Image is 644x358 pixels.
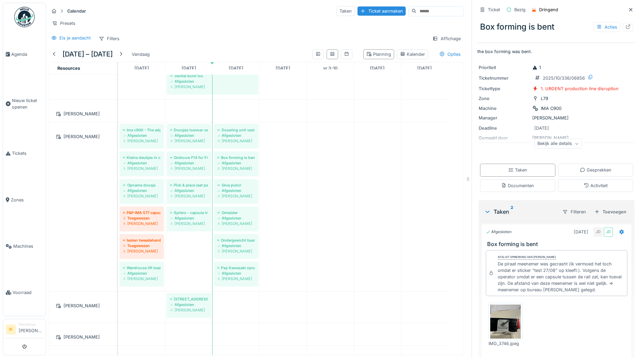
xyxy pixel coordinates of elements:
div: Afgesloten [217,215,255,221]
div: Afgesloten [217,133,255,138]
div: Toegewezen [123,215,161,221]
div: IMG_3746.jpeg [489,340,522,347]
div: Afgesloten [123,188,161,193]
div: [PERSON_NAME] [170,138,208,144]
div: [PERSON_NAME] [479,115,634,121]
div: 1 [532,64,541,71]
a: Voorraad [3,270,46,316]
div: Machine [479,105,530,112]
div: Acties [593,22,620,32]
div: Afgesloten [217,243,255,248]
a: Nieuw ticket openen [3,77,46,130]
div: [PERSON_NAME] [53,110,113,118]
div: [PERSON_NAME] [217,138,255,144]
div: Afgesloten [217,271,255,276]
a: 4 oktober 2025 [368,64,386,73]
div: Afgesloten [123,271,161,276]
div: Ticketnummer [479,75,530,81]
div: Tickettype [479,85,530,92]
sup: 2 [511,208,513,216]
div: Pxp Kawasaki opname colli [217,265,255,271]
div: Dosering unit vast [217,127,255,133]
div: JD [593,227,603,237]
img: Badge_color-CXgf-gQk.svg [14,7,35,27]
span: Agenda [11,51,43,58]
div: [PERSON_NAME] [217,276,255,281]
div: [PERSON_NAME] [123,138,161,144]
div: [DATE] [574,229,588,235]
a: IK Technicus[PERSON_NAME] [6,322,43,338]
div: Manager [479,115,530,121]
li: [PERSON_NAME] [19,322,43,337]
div: Activiteit [584,182,608,189]
div: Afgesloten [170,188,208,193]
div: Omleider [217,210,255,215]
div: Warehouse lift baan 6 [123,265,161,271]
a: Machines [3,223,46,270]
div: Synkro - capsule in interference position fault [170,210,208,215]
span: Nieuw ticket openen [12,97,43,110]
img: 4z7z5brghyrybo80yquw5byldi0h [490,305,521,339]
div: ventiel komt los [170,73,255,79]
a: 3 oktober 2025 [321,64,339,73]
div: [PERSON_NAME] [170,166,208,171]
div: Technicus [19,322,43,327]
div: Opname doosje [123,182,161,188]
div: [PERSON_NAME] [217,221,255,226]
div: Afgesloten [170,133,208,138]
div: Presets [49,18,78,28]
div: Afgesloten [170,160,208,166]
div: Afgesloten [486,229,512,235]
div: Box forming is bent [217,155,255,160]
div: [PERSON_NAME] [123,221,161,226]
div: testen tweedehands aangekochte servomotor op Goglio L81 [123,238,161,243]
div: [STREET_ADDRESS] trekt geen koffie [170,296,208,302]
div: [PERSON_NAME] [123,276,161,281]
div: Ima c900 - The edges of the boxes are a little bit cut. [123,127,161,133]
div: Doosjes toevoer van robot naar colli [170,127,208,133]
span: Tickets [12,150,43,157]
div: Afgesloten [170,79,255,84]
a: Agenda [3,31,46,77]
div: Taken [484,208,557,216]
div: Afgesloten [217,188,255,193]
div: [PERSON_NAME] [123,248,161,254]
div: 1. URGENT production line disruption [541,85,619,92]
div: Ondergewicht baan 5.+ 6 [217,238,255,243]
li: IK [6,324,16,335]
div: Eis je aandacht [59,35,91,41]
div: Taken [336,6,355,16]
div: [PERSON_NAME] [53,302,113,310]
div: Toevoegen [592,207,629,216]
div: Afgesloten [170,302,208,307]
div: [PERSON_NAME] [123,166,161,171]
div: [PERSON_NAME] [217,193,255,199]
span: Machines [13,243,43,249]
div: Glue pistol [217,182,255,188]
div: Vandaag [129,50,152,59]
div: Afgesloten [123,160,161,166]
div: P&P IMA 577 capsules - veel kleine storingen - project FPFH [123,210,161,215]
div: Ticket aanmaken [357,6,406,16]
h5: [DATE] – [DATE] [62,50,113,58]
h3: Box forming is bent [487,241,629,247]
div: Afgesloten [123,133,161,138]
strong: Calendar [65,8,89,14]
a: 30 september 2025 [180,64,198,73]
div: Bezig [514,6,526,13]
a: 1 oktober 2025 [227,64,245,73]
a: 29 september 2025 [133,64,151,73]
div: Afgesloten [217,160,255,166]
div: Box forming is bent [477,18,636,36]
div: [DATE] [534,125,549,131]
div: Taken [508,167,527,173]
div: Prioriteit [479,64,530,71]
div: Dringend [539,6,558,13]
p: the box forming was bent. [477,48,636,55]
div: Filteren [559,207,589,217]
div: [PERSON_NAME] [53,333,113,341]
div: [PERSON_NAME] [170,221,208,226]
div: [PERSON_NAME] [170,307,208,313]
div: Afsluit opmerking van [PERSON_NAME] [498,255,556,260]
div: Ticket [488,6,500,13]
